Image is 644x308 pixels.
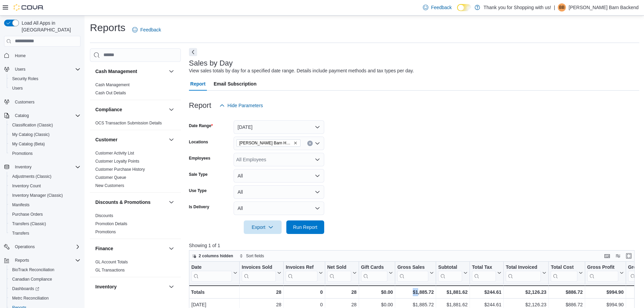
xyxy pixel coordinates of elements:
div: Total Tax [472,264,496,270]
button: Enter fullscreen [625,252,633,260]
button: Canadian Compliance [7,275,83,284]
span: Report [190,77,206,91]
span: My Catalog (Classic) [9,131,80,139]
button: Reports [1,256,83,265]
span: Dashboards [9,285,80,293]
span: Operations [12,243,80,251]
div: Date [191,264,232,281]
span: Feedback [431,4,452,11]
a: Customer Purchase History [95,167,145,172]
span: Reports [15,258,29,263]
button: Remove Budd Barn Herkimer from selection in this group [293,141,297,145]
button: 2 columns hidden [189,252,236,260]
button: Total Invoiced [506,264,546,281]
button: Operations [12,243,38,251]
span: Manifests [9,201,80,209]
div: $886.72 [551,288,582,296]
span: Home [12,51,80,60]
div: $994.90 [587,288,624,296]
span: Home [15,53,26,58]
a: Cash Management [95,82,129,87]
button: Catalog [12,112,31,120]
div: Budd Barn Backend [558,3,566,11]
button: Inventory [12,163,34,171]
button: Clear input [307,141,313,146]
span: BB [559,3,565,11]
button: Subtotal [438,264,468,281]
button: Finance [95,245,166,252]
span: Purchase Orders [9,210,80,218]
span: Manifests [12,202,29,208]
span: Dashboards [12,286,39,291]
div: $0.00 [361,288,393,296]
button: Hide Parameters [217,99,266,112]
button: Cash Management [95,68,166,75]
div: Customer [90,149,181,192]
h3: Cash Management [95,68,137,75]
button: Gross Sales [397,264,434,281]
button: Customer [167,136,175,144]
button: All [234,185,324,199]
button: Reports [12,256,32,264]
span: GL Transactions [95,267,125,273]
span: Discounts [95,213,113,218]
label: Is Delivery [189,204,209,210]
a: Transfers (Classic) [9,220,49,228]
div: 28 [242,288,281,296]
div: Invoices Sold [242,264,276,270]
span: Adjustments (Classic) [9,172,80,181]
button: Invoices Sold [242,264,281,281]
span: Transfers (Classic) [12,221,46,227]
a: Promotions [95,230,116,234]
span: Classification (Classic) [9,121,80,129]
span: Security Roles [9,75,80,83]
button: Compliance [95,106,166,113]
span: [PERSON_NAME] Barn Herkimer [239,140,292,146]
button: Adjustments (Classic) [7,172,83,181]
button: Transfers (Classic) [7,219,83,229]
a: Classification (Classic) [9,121,56,129]
span: Cash Management [95,82,129,88]
button: Total Cost [551,264,582,281]
div: Finance [90,258,181,277]
div: Gross Profit [587,264,618,270]
span: Canadian Compliance [12,277,52,282]
span: Inventory [12,163,80,171]
button: Users [7,84,83,93]
button: Manifests [7,200,83,210]
button: Net Sold [327,264,356,281]
label: Locations [189,139,208,145]
button: Security Roles [7,74,83,84]
button: Inventory Manager (Classic) [7,191,83,200]
span: Inventory Manager (Classic) [12,193,63,198]
span: Export [248,220,278,234]
span: Hide Parameters [228,102,263,109]
div: Compliance [90,119,181,130]
button: Users [12,65,28,73]
label: Date Range [189,123,213,128]
span: My Catalog (Beta) [9,140,80,148]
p: [PERSON_NAME] Barn Backend [569,3,639,11]
span: Cash Out Details [95,90,126,96]
button: Display options [614,252,622,260]
div: Invoices Sold [242,264,276,281]
div: Total Tax [472,264,496,281]
button: Customer [95,136,166,143]
span: Users [15,67,25,72]
button: Total Tax [472,264,501,281]
span: 2 columns hidden [199,253,233,259]
span: My Catalog (Beta) [12,141,45,147]
img: Cova [14,4,44,11]
a: Inventory Manager (Classic) [9,191,66,199]
h3: Compliance [95,106,122,113]
a: Adjustments (Classic) [9,172,54,181]
button: BioTrack Reconciliation [7,265,83,275]
label: Employees [189,156,210,161]
a: My Catalog (Classic) [9,131,52,139]
h3: Customer [95,136,117,143]
button: Home [1,51,83,61]
span: Transfers [9,229,80,237]
button: Inventory [95,283,166,290]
